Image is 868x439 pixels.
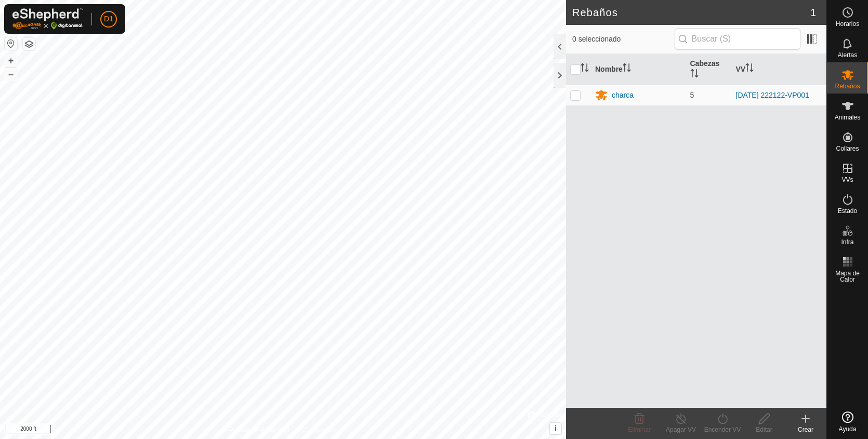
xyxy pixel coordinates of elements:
span: Animales [835,114,860,121]
span: Horarios [836,21,859,27]
span: 1 [810,5,816,20]
th: Cabezas [686,54,732,85]
p-sorticon: Activar para ordenar [623,65,631,73]
button: + [5,55,17,67]
span: Estado [838,208,857,214]
th: VV [732,54,827,85]
p-sorticon: Activar para ordenar [581,65,589,73]
span: Alertas [838,52,857,58]
img: Logo Gallagher [12,8,83,30]
div: Apagar VV [660,425,702,434]
input: Buscar (S) [675,28,800,50]
div: Encender VV [702,425,743,434]
span: Collares [836,145,859,152]
span: VVs [841,177,853,183]
th: Nombre [591,54,686,85]
span: Infra [841,239,853,245]
div: charca [612,90,634,101]
span: 5 [690,91,694,99]
div: Editar [743,425,785,434]
p-sorticon: Activar para ordenar [745,65,754,73]
span: Rebaños [835,83,860,89]
a: Política de Privacidad [229,425,289,435]
span: Mapa de Calor [830,270,865,283]
div: Crear [785,425,826,434]
span: Ayuda [839,426,857,432]
span: D1 [104,14,113,24]
a: Contáctenos [302,425,337,435]
button: i [550,423,561,434]
span: i [555,424,557,433]
span: Eliminar [628,426,650,433]
button: Restablecer Mapa [5,37,17,50]
p-sorticon: Activar para ordenar [690,71,699,79]
a: [DATE] 222122-VP001 [736,91,809,99]
button: Capas del Mapa [23,38,35,50]
a: Ayuda [827,407,868,436]
span: 0 seleccionado [572,34,675,45]
h2: Rebaños [572,6,810,19]
button: – [5,68,17,81]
